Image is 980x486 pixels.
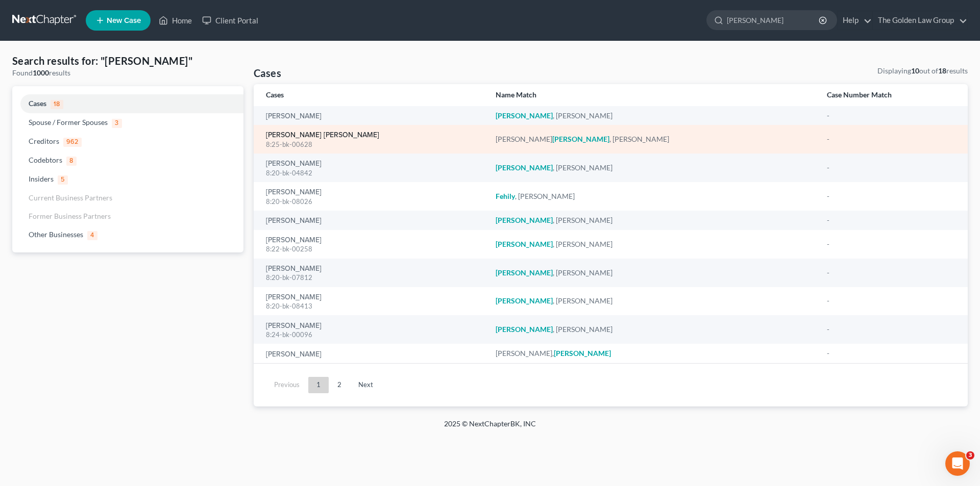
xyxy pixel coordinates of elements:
[266,168,479,178] div: 8:20-bk-04842
[254,84,487,106] th: Cases
[199,419,781,437] div: 2025 © NextChapterBK, INC
[12,189,243,207] a: Current Business Partners
[12,225,243,244] a: Other Businesses4
[554,349,611,357] em: [PERSON_NAME]
[12,94,243,113] a: Cases18
[827,239,955,249] div: -
[827,163,955,173] div: -
[827,296,955,306] div: -
[266,113,322,120] a: [PERSON_NAME]
[266,330,479,340] div: 8:24-bk-00096
[496,215,811,225] div: , [PERSON_NAME]
[496,216,553,224] em: [PERSON_NAME]
[266,197,479,207] div: 8:20-bk-08026
[154,11,197,30] a: Home
[838,11,872,30] a: Help
[12,54,243,68] h4: Search results for: "[PERSON_NAME]"
[266,273,479,283] div: 8:20-bk-07812
[496,163,811,173] div: , [PERSON_NAME]
[266,237,322,244] a: [PERSON_NAME]
[112,119,122,128] span: 3
[12,151,243,170] a: Codebtors8
[308,377,329,393] a: 1
[66,157,77,166] span: 8
[254,66,281,80] h4: Cases
[496,348,811,359] div: [PERSON_NAME],
[329,377,350,393] a: 2
[266,140,479,149] div: 8:25-bk-00628
[819,84,968,106] th: Case Number Match
[827,268,955,278] div: -
[266,132,379,139] a: [PERSON_NAME] [PERSON_NAME]
[827,134,955,144] div: -
[727,11,820,30] input: Search by name...
[827,191,955,201] div: -
[107,17,141,24] span: New Case
[33,68,49,77] strong: 1000
[266,351,322,358] a: [PERSON_NAME]
[496,163,553,172] em: [PERSON_NAME]
[197,11,263,30] a: Client Portal
[496,191,811,201] div: , [PERSON_NAME]
[496,268,811,278] div: , [PERSON_NAME]
[350,377,381,393] a: Next
[266,322,322,329] a: [PERSON_NAME]
[966,451,974,459] span: 3
[87,231,97,240] span: 4
[496,192,515,200] em: Fehily
[552,135,609,143] em: [PERSON_NAME]
[496,324,811,335] div: , [PERSON_NAME]
[29,212,111,220] span: Former Business Partners
[496,268,553,277] em: [PERSON_NAME]
[266,189,322,196] a: [PERSON_NAME]
[911,66,919,75] strong: 10
[266,160,322,167] a: [PERSON_NAME]
[266,244,479,254] div: 8:22-bk-00258
[827,111,955,121] div: -
[496,134,811,144] div: [PERSON_NAME] , [PERSON_NAME]
[29,137,59,145] span: Creditors
[496,296,553,305] em: [PERSON_NAME]
[877,66,968,76] div: Displaying out of results
[827,215,955,225] div: -
[12,132,243,151] a: Creditors962
[29,193,112,202] span: Current Business Partners
[496,325,553,334] em: [PERSON_NAME]
[945,451,970,476] iframe: Intercom live chat
[29,99,46,108] span: Cases
[266,265,322,272] a: [PERSON_NAME]
[827,348,955,359] div: -
[12,207,243,225] a: Former Business Partners
[266,294,322,301] a: [PERSON_NAME]
[51,100,63,109] span: 18
[12,170,243,189] a: Insiders5
[12,68,243,78] div: Found results
[266,217,322,224] a: [PERSON_NAME]
[29,174,54,183] span: Insiders
[873,11,967,30] a: The Golden Law Group
[29,230,83,239] span: Other Businesses
[12,113,243,132] a: Spouse / Former Spouses3
[496,111,811,121] div: , [PERSON_NAME]
[63,138,82,147] span: 962
[496,296,811,306] div: , [PERSON_NAME]
[496,240,553,248] em: [PERSON_NAME]
[938,66,946,75] strong: 18
[827,324,955,335] div: -
[487,84,819,106] th: Name Match
[496,239,811,249] div: , [PERSON_NAME]
[58,175,68,185] span: 5
[266,301,479,311] div: 8:20-bk-08413
[29,156,62,164] span: Codebtors
[496,111,553,120] em: [PERSON_NAME]
[29,118,108,126] span: Spouse / Former Spouses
